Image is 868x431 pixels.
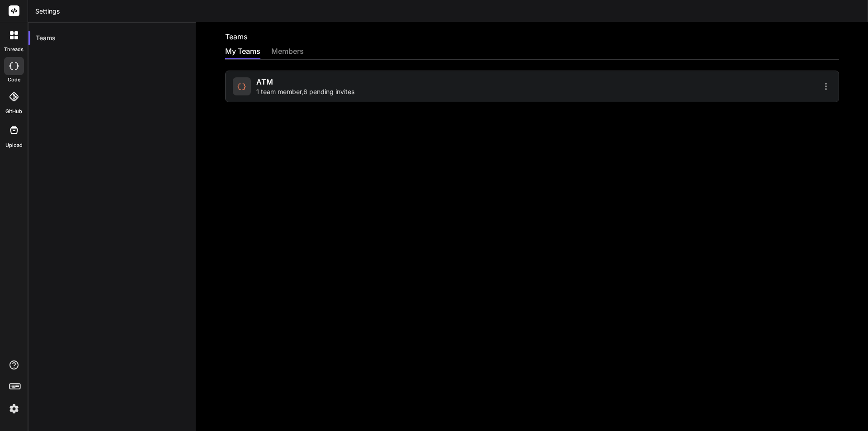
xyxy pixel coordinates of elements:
[28,28,196,48] div: Teams
[256,76,273,87] span: ATM
[6,401,22,417] img: settings
[5,108,22,115] label: GitHub
[5,142,23,149] label: Upload
[8,76,20,84] label: code
[256,87,354,96] span: 1 team member , 6 pending invites
[4,46,24,53] label: threads
[271,46,304,58] div: members
[225,31,247,42] h2: Teams
[225,46,260,58] div: My Teams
